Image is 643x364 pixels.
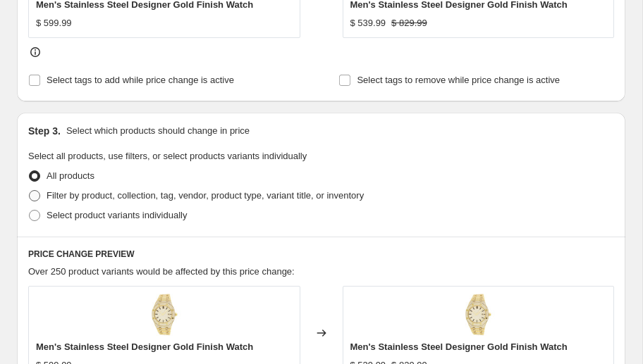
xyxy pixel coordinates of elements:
span: Over 250 product variants would be affected by this price change: [28,266,295,277]
span: Select all products, use filters, or select products variants individually [28,151,307,161]
div: $ 599.99 [36,16,72,30]
p: Select which products should change in price [66,124,250,138]
span: All products [47,170,94,181]
div: $ 539.99 [350,16,386,30]
strike: $ 829.99 [391,16,427,30]
img: Men_s_Stainless_Steel_Designer_Gold_Finish_Watch_-_Master_of_Bling_-1493675_80x.jpg [457,294,499,336]
img: Men_s_Stainless_Steel_Designer_Gold_Finish_Watch_-_Master_of_Bling_-1493675_80x.jpg [143,294,185,336]
span: Select tags to add while price change is active [47,75,234,85]
h2: Step 3. [28,124,61,138]
span: Men's Stainless Steel Designer Gold Finish Watch [36,341,253,352]
span: Select tags to remove while price change is active [357,75,560,85]
span: Select product variants individually [47,210,187,220]
span: Men's Stainless Steel Designer Gold Finish Watch [350,341,568,352]
span: Filter by product, collection, tag, vendor, product type, variant title, or inventory [47,190,364,201]
h6: PRICE CHANGE PREVIEW [28,249,614,260]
